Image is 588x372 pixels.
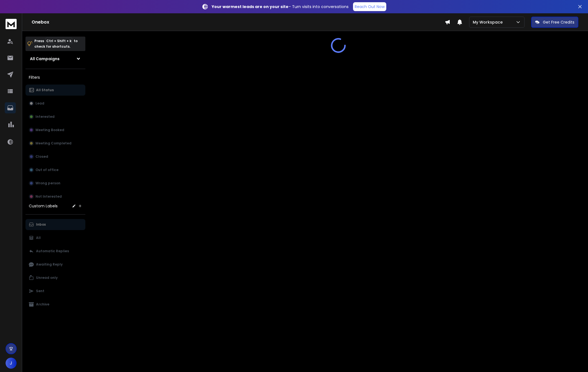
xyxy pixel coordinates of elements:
[473,19,505,25] p: My Workspace
[353,2,386,11] a: Reach Out Now
[212,4,349,9] p: – Turn visits into conversations
[25,73,85,81] h3: Filters
[30,56,60,62] h1: All Campaigns
[531,17,578,28] button: Get Free Credits
[355,4,385,9] p: Reach Out Now
[34,38,78,49] p: Press to check for shortcuts.
[25,53,85,64] button: All Campaigns
[45,38,72,44] span: Ctrl + Shift + k
[212,4,288,9] strong: Your warmest leads are on your site
[6,358,17,369] button: J
[543,19,574,25] p: Get Free Credits
[6,19,17,29] img: logo
[32,19,445,26] h1: Onebox
[29,203,58,209] h3: Custom Labels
